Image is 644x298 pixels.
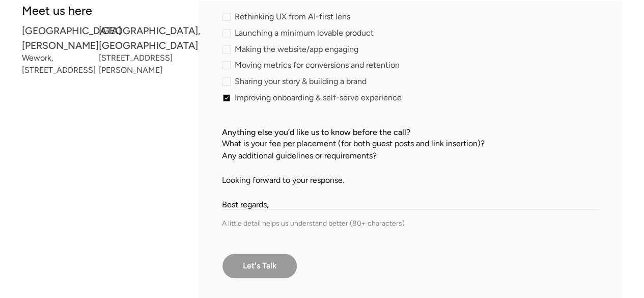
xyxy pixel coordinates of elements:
span: Sharing your story & building a brand [235,78,367,85]
div: [STREET_ADDRESS][PERSON_NAME] [99,55,167,73]
span: Launching a minimum lovable product [235,30,374,36]
div: Wework, [STREET_ADDRESS] [22,55,91,73]
span: Making the website/app engaging [235,46,358,52]
label: Anything else you’d like us to know before the call? [222,126,599,139]
div: [GEOGRAPHIC_DATA], [GEOGRAPHIC_DATA] [99,27,167,49]
span: Rethinking UX from AI-first lens [235,14,350,20]
input: Let's Talk [222,253,297,279]
span: Improving onboarding & self-serve experience [235,95,402,101]
div: A little detail helps us understand better (80+ characters) [222,218,599,229]
span: Moving metrics for conversions and retention [235,63,400,69]
div: [GEOGRAPHIC_DATA][PERSON_NAME] [22,27,91,49]
div: Meet us here [22,7,168,15]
